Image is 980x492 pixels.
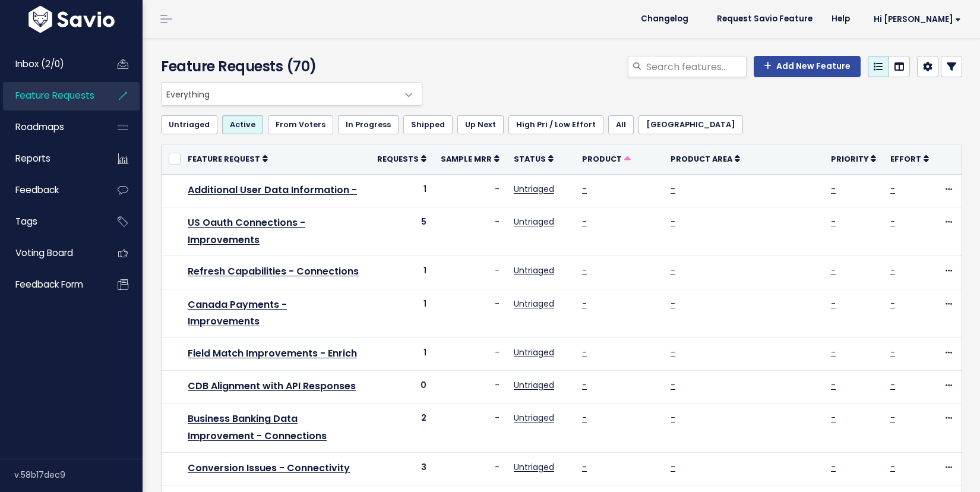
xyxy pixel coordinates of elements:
[161,115,217,134] a: Untriaged
[707,10,822,28] a: Request Savio Feature
[338,115,399,134] a: In Progress
[15,89,94,102] span: Feature Requests
[370,338,434,371] td: 1
[377,154,419,164] span: Requests
[890,153,929,165] a: Effort
[831,298,836,310] a: -
[15,278,83,291] span: Feedback form
[508,115,603,134] a: High Pri / Low Effort
[514,461,554,473] a: Untriaged
[831,346,836,358] a: -
[370,453,434,485] td: 3
[188,379,356,393] a: CDB Alignment with API Responses
[754,56,861,77] a: Add New Feature
[582,183,587,195] a: -
[671,153,740,165] a: Product Area
[3,208,99,235] a: Tags
[890,264,895,276] a: -
[3,239,99,267] a: Voting Board
[188,216,305,247] a: US Oauth Connections - Improvements
[434,403,507,453] td: -
[434,371,507,403] td: -
[831,264,836,276] a: -
[890,412,895,424] a: -
[890,183,895,195] a: -
[890,379,895,391] a: -
[188,461,350,475] a: Conversion Issues - Connectivity
[15,121,64,133] span: Roadmaps
[514,153,554,165] a: Status
[3,113,99,141] a: Roadmaps
[15,215,37,228] span: Tags
[188,154,260,164] span: Feature Request
[890,154,921,164] span: Effort
[514,216,554,228] a: Untriaged
[268,115,333,134] a: From Voters
[582,412,587,424] a: -
[608,115,634,134] a: All
[370,371,434,403] td: 0
[403,115,453,134] a: Shipped
[434,174,507,207] td: -
[859,10,970,29] a: Hi [PERSON_NAME]
[3,145,99,172] a: Reports
[890,216,895,228] a: -
[582,461,587,473] a: -
[457,115,504,134] a: Up Next
[370,207,434,256] td: 5
[671,154,732,164] span: Product Area
[370,403,434,453] td: 2
[15,152,50,165] span: Reports
[890,298,895,310] a: -
[370,174,434,207] td: 1
[831,216,836,228] a: -
[3,176,99,204] a: Feedback
[671,412,675,424] a: -
[188,183,357,197] a: Additional User Data Information -
[582,153,631,165] a: Product
[188,264,359,278] a: Refresh Capabilities - Connections
[831,154,868,164] span: Priority
[434,453,507,485] td: -
[514,183,554,195] a: Untriaged
[514,264,554,276] a: Untriaged
[15,58,64,70] span: Inbox (2/0)
[434,256,507,289] td: -
[377,153,426,165] a: Requests
[671,216,675,228] a: -
[671,264,675,276] a: -
[161,115,962,134] ul: Filter feature requests
[161,82,422,106] span: Everything
[188,346,357,360] a: Field Match Improvements - Enrich
[831,461,836,473] a: -
[15,184,59,196] span: Feedback
[671,461,675,473] a: -
[582,154,622,164] span: Product
[874,15,961,24] span: Hi [PERSON_NAME]
[514,379,554,391] a: Untriaged
[831,183,836,195] a: -
[3,271,99,298] a: Feedback form
[434,207,507,256] td: -
[582,264,587,276] a: -
[188,298,287,329] a: Canada Payments - Improvements
[26,6,118,33] img: logo-white.9d6f32f41409.svg
[514,154,546,164] span: Status
[188,412,327,443] a: Business Banking Data Improvement - Connections
[582,379,587,391] a: -
[582,346,587,358] a: -
[441,153,500,165] a: Sample MRR
[822,10,859,28] a: Help
[3,82,99,109] a: Feature Requests
[671,298,675,310] a: -
[14,459,143,490] div: v.58b17dec9
[890,461,895,473] a: -
[161,56,416,77] h4: Feature Requests (70)
[188,153,268,165] a: Feature Request
[370,256,434,289] td: 1
[671,379,675,391] a: -
[434,289,507,338] td: -
[671,183,675,195] a: -
[890,346,895,358] a: -
[671,346,675,358] a: -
